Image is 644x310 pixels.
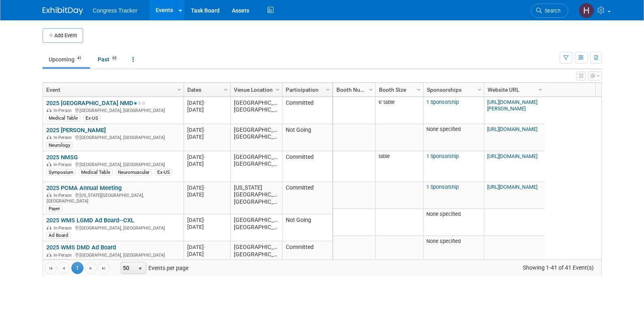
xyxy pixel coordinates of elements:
div: Neuromuscular [116,169,152,175]
td: [US_STATE][GEOGRAPHIC_DATA], [GEOGRAPHIC_DATA] [230,182,282,214]
span: Column Settings [368,86,374,93]
td: [GEOGRAPHIC_DATA], [GEOGRAPHIC_DATA] [230,124,282,151]
div: [GEOGRAPHIC_DATA], [GEOGRAPHIC_DATA] [46,251,180,258]
div: [DATE] [187,217,227,224]
span: Go to the last page [101,265,107,272]
div: Payer [46,205,62,212]
span: None specified [426,126,461,132]
a: 2025 [GEOGRAPHIC_DATA] NMD [46,99,145,107]
a: 2025 [PERSON_NAME] [46,127,106,134]
a: Column Settings [273,83,282,95]
td: Not Going [282,214,332,241]
a: Past95 [92,52,125,67]
span: 50 [121,262,135,274]
a: Column Settings [366,83,375,95]
img: In-Person Event [47,226,51,230]
a: Go to the next page [85,262,97,274]
div: [DATE] [187,154,227,160]
a: Column Settings [323,83,332,95]
span: - [204,154,205,160]
span: 95 [110,55,119,61]
img: In-Person Event [47,135,51,139]
a: Event [46,83,178,97]
td: Not Going [282,124,332,151]
span: In-Person [53,135,74,140]
span: Go to the first page [47,265,54,272]
span: In-Person [53,226,74,231]
img: Heather Jones [579,3,594,18]
td: Committed [282,241,332,268]
span: Column Settings [476,86,483,93]
div: Symposium [46,169,76,175]
div: [GEOGRAPHIC_DATA], [GEOGRAPHIC_DATA] [46,134,180,141]
span: - [204,127,205,133]
div: [DATE] [187,99,227,106]
td: [GEOGRAPHIC_DATA], [GEOGRAPHIC_DATA] [230,151,282,182]
img: In-Person Event [47,162,51,166]
div: [GEOGRAPHIC_DATA], [GEOGRAPHIC_DATA] [46,161,180,168]
a: 1 Sponsorship [426,99,459,105]
div: [DATE] [187,160,227,167]
a: Column Settings [475,83,484,95]
a: Column Settings [536,83,545,95]
div: [DATE] [187,191,227,198]
td: Committed [282,182,332,214]
span: 1 [71,262,83,274]
a: Venue Location [234,83,277,97]
a: 2025 WMS LGMD Ad Board--CXL [46,217,134,224]
span: In-Person [53,108,74,113]
span: - [204,217,205,223]
div: Ad Board [46,232,71,238]
span: Search [542,8,561,14]
span: Column Settings [325,86,331,93]
td: 6' table [375,97,423,124]
img: In-Person Event [47,253,51,257]
span: None specified [426,211,461,217]
a: Go to the first page [45,262,57,274]
span: Go to the next page [88,265,94,272]
td: [GEOGRAPHIC_DATA], [GEOGRAPHIC_DATA] [230,97,282,124]
a: Sponsorships [427,83,479,97]
a: 1 Sponsorship [426,184,459,190]
td: table [375,151,423,182]
div: [US_STATE][GEOGRAPHIC_DATA], [GEOGRAPHIC_DATA] [46,192,180,204]
span: - [204,100,205,106]
a: Participation [286,83,327,97]
div: [GEOGRAPHIC_DATA], [GEOGRAPHIC_DATA] [46,224,180,231]
span: - [204,185,205,191]
span: None specified [426,238,461,244]
a: Dates [187,83,225,97]
a: Column Settings [175,83,184,95]
div: [GEOGRAPHIC_DATA], [GEOGRAPHIC_DATA] [46,107,180,114]
button: Add Event [43,28,83,43]
span: Column Settings [415,86,422,93]
span: In-Person [53,162,74,167]
div: Ex-US [83,115,101,121]
div: Ex-US [155,169,172,175]
a: Booth Size [379,83,418,97]
span: 41 [75,55,84,61]
a: Column Settings [221,83,230,95]
a: [URL][DOMAIN_NAME][PERSON_NAME] [487,99,537,112]
a: Search [531,4,568,18]
a: Website URL [488,83,539,97]
span: Congress Tracker [93,7,137,14]
a: 2025 PCMA Annual Meeting [46,184,122,192]
a: Booth Number [336,83,370,97]
div: Neurology [46,142,73,148]
div: [DATE] [187,244,227,251]
a: Upcoming41 [43,52,90,67]
td: [GEOGRAPHIC_DATA], [GEOGRAPHIC_DATA] [230,214,282,241]
div: [DATE] [187,127,227,133]
a: [URL][DOMAIN_NAME] [487,153,537,159]
a: [URL][DOMAIN_NAME] [487,184,537,190]
span: Column Settings [537,86,543,93]
span: - [204,244,205,250]
div: [DATE] [187,251,227,257]
span: In-Person [53,253,74,258]
div: [DATE] [187,224,227,230]
a: Go to the last page [98,262,110,274]
div: Medical Table [46,115,80,121]
a: 1 Sponsorship [426,153,459,159]
a: 2025 WMS DMD Ad Board [46,244,116,251]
